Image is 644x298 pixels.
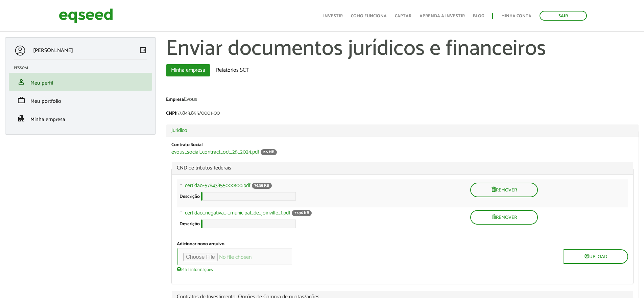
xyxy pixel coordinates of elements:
[171,128,634,133] a: Jurídico
[351,14,387,18] a: Como funciona
[180,222,200,227] label: Descrição
[139,46,147,55] a: Colapsar menu
[420,14,465,18] a: Aprenda a investir
[473,14,484,18] a: Blog
[9,73,152,91] li: Meu perfil
[14,78,147,86] a: personMeu perfil
[470,183,538,197] button: Remover
[17,114,25,122] span: apartment
[30,97,61,106] span: Meu portfólio
[14,114,147,122] a: apartmentMinha empresa
[185,183,251,188] a: certidao-57843855000100.pdf
[177,242,224,247] label: Adicionar novo arquivo
[17,96,25,104] span: work
[59,7,113,25] img: EqSeed
[171,143,203,147] label: Contrato Social
[252,183,272,189] span: 76.35 KB
[17,78,25,86] span: person
[166,37,639,61] h1: Enviar documentos jurídicos e financeiros
[171,150,259,155] a: evous_social_contract_oct_25_2024.pdf
[9,109,152,128] li: Minha empresa
[166,111,176,116] label: CNPJ
[139,46,147,54] span: left_panel_close
[9,91,152,109] li: Meu portfólio
[33,47,73,54] p: [PERSON_NAME]
[292,210,312,216] span: 77.96 KB
[395,14,411,18] a: Captar
[180,194,200,199] label: Descrição
[501,14,531,18] a: Minha conta
[177,165,628,171] span: CND de tributos federais
[30,115,65,124] span: Minha empresa
[185,210,290,216] a: certidao_negativa_-_municipal_de_joinville_1.pdf
[470,210,538,225] button: Remover
[564,249,628,264] button: Upload
[166,97,184,102] label: Empresa
[166,111,639,118] div: 57.843.855/0001-00
[177,267,213,272] a: Mais informações
[166,97,639,104] div: Evous
[540,11,587,21] a: Sair
[166,64,210,76] a: Minha empresa
[174,183,185,192] a: Arraste para reordenar
[323,14,343,18] a: Investir
[14,96,147,104] a: workMeu portfólio
[174,210,185,219] a: Arraste para reordenar
[30,78,53,88] span: Meu perfil
[261,149,277,155] span: 2.6 MB
[14,66,152,70] h2: Pessoal
[211,64,254,76] a: Relatórios SCT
